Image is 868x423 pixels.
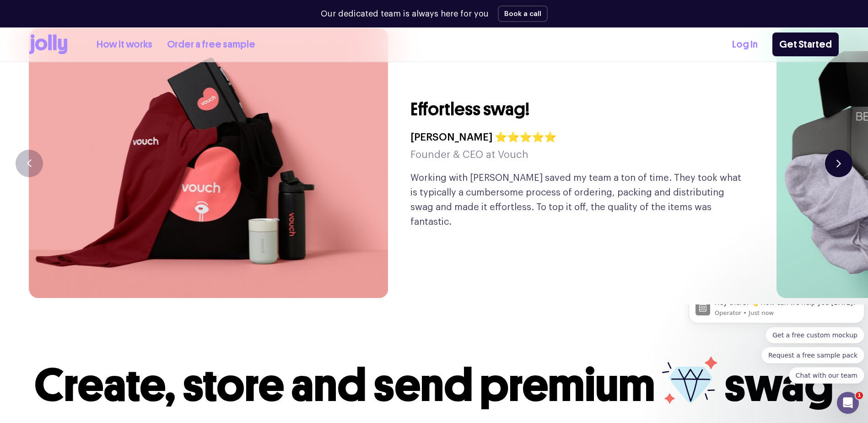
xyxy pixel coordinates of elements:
[410,129,556,146] h4: [PERSON_NAME] ⭐⭐⭐⭐⭐
[410,98,529,121] h3: Effortless swag!
[30,5,173,13] p: Message from Operator, sent Just now
[732,37,758,52] a: Log In
[837,392,859,414] iframe: Intercom live chat
[410,146,556,163] h5: Founder & CEO at Vouch
[4,22,179,79] div: Quick reply options
[104,63,179,79] button: Quick reply: Chat with our team
[81,22,179,39] button: Quick reply: Get a free custom mockup
[856,392,863,399] span: 1
[76,43,179,59] button: Quick reply: Request a free sample pack
[685,304,868,389] iframe: Intercom notifications message
[410,171,748,229] p: Working with [PERSON_NAME] saved my team a ton of time. They took what is typically a cumbersome ...
[772,33,839,56] a: Get Started
[97,37,152,52] a: How it works
[498,5,548,22] button: Book a call
[34,358,655,413] span: Create, store and send premium
[167,37,255,52] a: Order a free sample
[321,8,489,20] p: Our dedicated team is always here for you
